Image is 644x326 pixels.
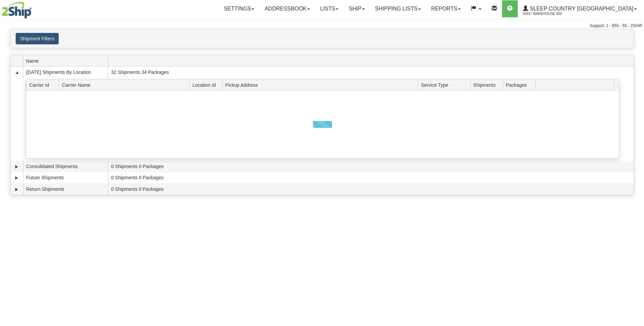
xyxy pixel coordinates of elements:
a: Lists [315,0,344,17]
td: Return Shipments [23,183,108,195]
button: Shipment Filters [16,33,59,44]
span: Service Type [421,80,470,90]
span: 2044 / Warehouse 300 [523,11,574,17]
a: Expand [13,163,20,170]
td: 0 Shipments 0 Packages [108,183,633,195]
td: [DATE] Shipments By Location [23,66,108,78]
span: Shipments [473,80,503,90]
span: Carrier Id [29,80,59,90]
a: Settings [219,0,259,17]
a: Collapse [13,69,20,76]
span: Packages [506,80,536,90]
a: Sleep Country [GEOGRAPHIC_DATA] 2044 / Warehouse 300 [518,0,642,17]
a: Reports [426,0,466,17]
a: Expand [13,186,20,193]
td: 0 Shipments 0 Packages [108,161,633,172]
span: Location Id [192,80,222,90]
img: logo2044.jpg [2,2,32,19]
a: Ship [344,0,370,17]
td: 32 Shipments 34 Packages [108,66,633,78]
span: Name [26,56,108,66]
span: Pickup Address [225,80,418,90]
span: Sleep Country [GEOGRAPHIC_DATA] [528,6,633,12]
td: 0 Shipments 0 Packages [108,172,633,184]
div: Support: 1 - 855 - 55 - 2SHIP [2,23,642,29]
a: Expand [13,175,20,181]
a: Shipping lists [370,0,426,17]
td: Consolidated Shipments [23,161,108,172]
span: Carrier Name [62,80,189,90]
td: Future Shipments [23,172,108,184]
a: Addressbook [259,0,315,17]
